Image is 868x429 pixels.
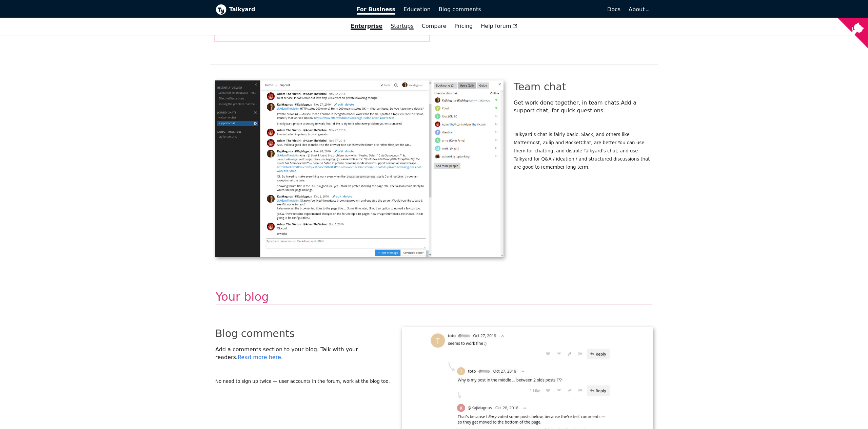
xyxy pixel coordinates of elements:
[347,20,387,32] a: Enterprise
[629,6,648,13] a: About
[216,4,226,15] img: Talkyard logo
[215,379,390,384] small: No need to sign up twice — user accounts in the forum, work at the blog too.
[238,354,283,360] a: Read more here.
[485,4,625,15] a: Docs
[216,4,347,15] a: Talkyard logoTalkyard
[481,23,517,29] span: Help forum
[215,346,392,361] p: Add a comments section to your blog . Talk with your readers.
[450,20,477,32] a: Pricing
[215,80,504,257] img: s3cgyaevl52l3sroqer32zpswarnyj.jpg
[403,6,431,13] span: Education
[215,327,392,340] h2: Blog comments
[514,132,650,170] small: Talkyard's chat is fairly basic. Slack, and others like Mattermost, Zulip and RocketChat, are bet...
[229,5,347,14] b: Talkyard
[435,4,485,15] a: Blog comments
[514,80,653,93] h2: Team chat
[357,6,396,15] span: For Business
[216,290,652,305] h2: Your blog
[477,20,521,32] a: Help forum
[439,6,481,13] span: Blog comments
[607,6,620,13] span: Docs
[514,99,653,114] p: Get work done together, in team chats. Add a support chat, for quick questions.
[399,4,435,15] a: Education
[422,23,447,29] a: Compare
[387,20,418,32] a: Startups
[353,4,400,15] a: For Business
